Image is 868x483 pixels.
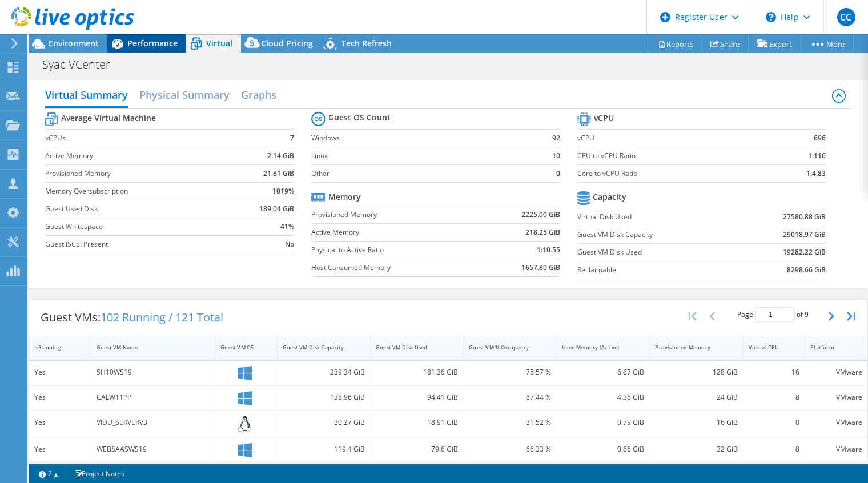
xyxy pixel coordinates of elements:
[311,132,537,144] label: Windows
[525,227,560,238] b: 218.25 GiB
[655,391,737,404] div: 24 GiB
[537,244,560,256] b: 1:10.55
[283,416,365,429] div: 30.27 GiB
[577,264,740,276] label: Reclaimable
[801,35,854,53] a: More
[521,262,560,273] b: 1657.80 GiB
[376,416,458,429] div: 18.91 GiB
[311,244,482,256] label: Physical to Active Ratio
[267,150,294,162] b: 2.14 GiB
[552,132,560,144] b: 92
[562,344,630,351] div: Used Memory (Active)
[283,344,351,351] div: Guest VM Disk Capacity
[808,150,826,162] b: 1:116
[283,443,365,456] div: 119.4 GiB
[787,264,826,276] b: 8298.66 GiB
[97,344,196,351] div: Guest VM Name
[469,391,551,404] div: 67.44 %
[593,191,626,203] b: Capacity
[521,209,560,220] b: 2225.00 GiB
[311,262,482,273] label: Host Consumed Memory
[34,443,86,456] div: Yes
[97,443,210,456] div: WEBSAASWS19
[283,366,365,379] div: 239.34 GiB
[61,112,156,124] b: Average Virtual Machine
[45,132,234,144] label: vCPUs
[31,466,66,481] a: 2
[648,35,702,53] a: Reports
[49,38,99,49] span: Environment
[556,168,560,179] b: 0
[469,344,537,351] div: Guest VM % Occupancy
[220,344,258,351] div: Guest VM OS
[341,38,392,49] span: Tech Refresh
[311,209,482,220] label: Provisioned Memory
[766,12,776,22] svg: \n
[283,391,365,404] div: 138.96 GiB
[577,229,740,240] label: Guest VM Disk Capacity
[469,416,551,429] div: 31.52 %
[29,300,235,335] div: Guest VMs:
[810,366,862,379] div: VMware
[810,443,862,456] div: VMware
[749,366,800,379] div: 16
[810,416,862,429] div: VMware
[101,309,223,325] span: 102 Running / 121 Total
[376,443,458,456] div: 79.6 GiB
[34,416,86,429] div: Yes
[783,229,826,240] b: 29018.97 GiB
[328,112,391,123] b: Guest OS Count
[97,416,210,429] div: VIDU_SERVERV3
[206,38,232,49] span: Virtual
[311,168,537,179] label: Other
[577,132,769,144] label: vCPU
[748,35,801,53] a: Export
[37,58,128,71] h1: Syac VCenter
[577,150,769,162] label: CPU to vCPU Ratio
[45,83,128,108] h2: Virtual Summary
[45,203,234,215] label: Guest Used Disk
[655,366,737,379] div: 128 GiB
[97,391,210,404] div: CALW11PP
[702,35,749,53] a: Share
[290,132,294,144] b: 7
[577,211,740,223] label: Virtual Disk Used
[97,366,210,379] div: SH10WS19
[280,221,294,232] b: 41%
[376,344,444,351] div: Guest VM Disk Used
[810,391,862,404] div: VMware
[259,203,294,215] b: 189.04 GiB
[311,227,482,238] label: Active Memory
[376,391,458,404] div: 94.41 GiB
[241,83,276,106] h2: Graphs
[805,309,809,319] span: 9
[562,391,644,404] div: 4.36 GiB
[655,416,737,429] div: 16 GiB
[469,366,551,379] div: 75.57 %
[34,391,86,404] div: Yes
[577,168,769,179] label: Core to vCPU Ratio
[749,416,800,429] div: 8
[810,344,849,351] div: Platform
[655,344,724,351] div: Provisioned Memory
[783,211,826,223] b: 27580.88 GiB
[139,83,230,106] h2: Physical Summary
[577,247,740,258] label: Guest VM Disk Used
[737,307,809,322] span: Page of
[814,132,826,144] b: 696
[562,416,644,429] div: 0.79 GiB
[285,239,294,250] b: No
[45,168,234,179] label: Provisioned Memory
[837,8,855,26] span: CC
[272,186,294,197] b: 1019%
[45,186,234,197] label: Memory Oversubscription
[328,191,361,203] b: Memory
[45,221,234,232] label: Guest Whitespace
[749,443,800,456] div: 8
[783,247,826,258] b: 19282.22 GiB
[34,344,72,351] div: IsRunning
[127,38,178,49] span: Performance
[552,150,560,162] b: 10
[655,443,737,456] div: 32 GiB
[34,366,86,379] div: Yes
